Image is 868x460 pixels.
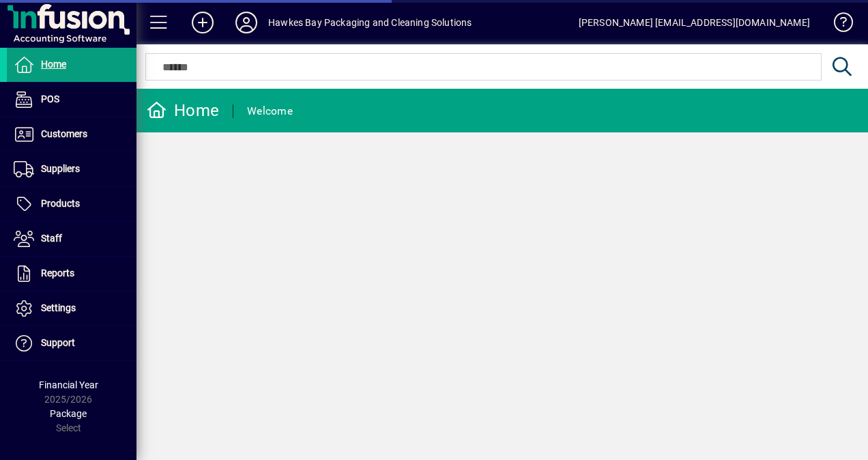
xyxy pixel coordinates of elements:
[225,10,268,35] button: Profile
[41,302,76,313] span: Settings
[41,268,74,278] span: Reports
[41,59,66,70] span: Home
[7,291,136,326] a: Settings
[824,3,851,47] a: Knowledge Base
[41,198,80,209] span: Products
[41,337,75,348] span: Support
[41,233,62,244] span: Staff
[7,222,136,256] a: Staff
[147,100,219,121] div: Home
[50,408,87,419] span: Package
[41,94,59,104] span: POS
[247,100,293,122] div: Welcome
[268,12,472,33] div: Hawkes Bay Packaging and Cleaning Solutions
[41,128,87,139] span: Customers
[7,326,136,360] a: Support
[181,10,225,35] button: Add
[41,163,80,174] span: Suppliers
[7,152,136,186] a: Suppliers
[7,257,136,291] a: Reports
[7,187,136,221] a: Products
[39,379,98,390] span: Financial Year
[7,117,136,152] a: Customers
[579,12,810,33] div: [PERSON_NAME] [EMAIL_ADDRESS][DOMAIN_NAME]
[7,83,136,117] a: POS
